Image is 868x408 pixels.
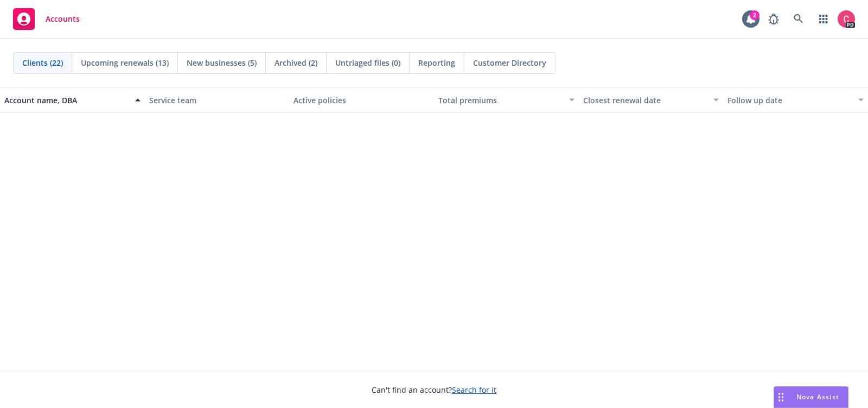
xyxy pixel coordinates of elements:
[4,95,129,106] div: Account name, DBA
[293,95,430,106] div: Active policies
[9,4,84,34] a: Accounts
[750,10,759,20] div: 2
[838,10,855,28] img: photo
[473,57,546,68] span: Customer Directory
[187,57,257,68] span: New businesses (5)
[788,8,809,30] a: Search
[275,57,317,68] span: Archived (2)
[813,8,834,30] a: Switch app
[418,57,455,68] span: Reporting
[289,87,434,113] button: Active policies
[579,87,724,113] button: Closest renewal date
[583,95,707,106] div: Closest renewal date
[763,8,784,30] a: Report a Bug
[335,57,400,68] span: Untriaged files (0)
[145,87,290,113] button: Service team
[723,87,868,113] button: Follow up date
[149,95,285,106] div: Service team
[774,387,788,407] div: Drag to move
[46,15,80,23] span: Accounts
[438,95,563,106] div: Total premiums
[372,384,496,396] span: Can't find an account?
[81,57,169,68] span: Upcoming renewals (13)
[22,57,63,68] span: Clients (22)
[727,95,852,106] div: Follow up date
[452,385,496,395] a: Search for it
[774,386,848,408] button: Nova Assist
[434,87,579,113] button: Total premiums
[796,392,839,401] span: Nova Assist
